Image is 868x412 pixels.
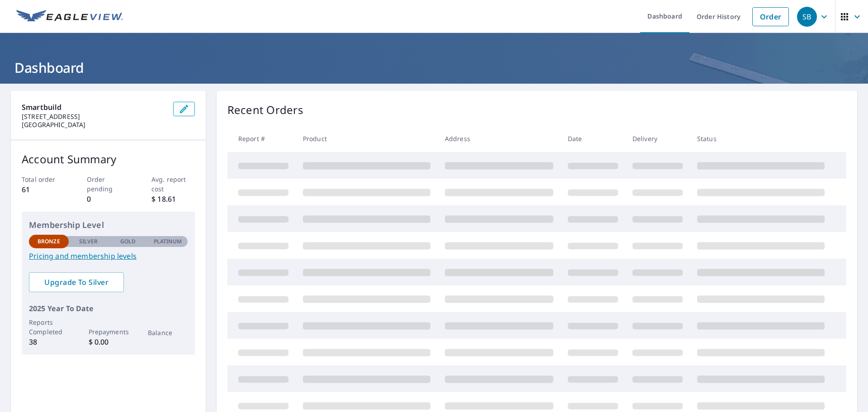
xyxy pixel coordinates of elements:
th: Date [561,125,625,152]
p: [STREET_ADDRESS] [22,113,166,121]
p: Balance [148,328,188,337]
th: Status [690,125,832,152]
p: $ 18.61 [151,194,195,204]
p: Membership Level [29,219,188,231]
p: Account Summary [22,151,195,167]
p: Reports Completed [29,317,69,336]
p: Platinum [154,237,182,246]
span: Upgrade To Silver [36,277,117,287]
p: 38 [29,336,69,347]
th: Report # [227,125,296,152]
p: Order pending [87,175,130,194]
p: [GEOGRAPHIC_DATA] [22,121,166,129]
p: Gold [120,237,136,246]
p: Recent Orders [227,102,303,118]
p: 2025 Year To Date [29,303,188,314]
th: Product [296,125,438,152]
p: Bronze [38,237,60,246]
p: Silver [79,237,98,246]
p: 61 [22,184,65,195]
img: EV Logo [16,10,123,24]
p: Prepayments [89,327,128,336]
th: Address [438,125,561,152]
p: Smartbuild [22,102,166,113]
div: SB [797,7,817,27]
th: Delivery [625,125,690,152]
p: Total order [22,175,65,184]
a: Upgrade To Silver [29,272,124,292]
p: 0 [87,194,130,204]
a: Order [752,7,789,26]
p: $ 0.00 [89,336,128,347]
h1: Dashboard [11,58,857,77]
a: Pricing and membership levels [29,251,188,261]
p: Avg. report cost [151,175,195,194]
